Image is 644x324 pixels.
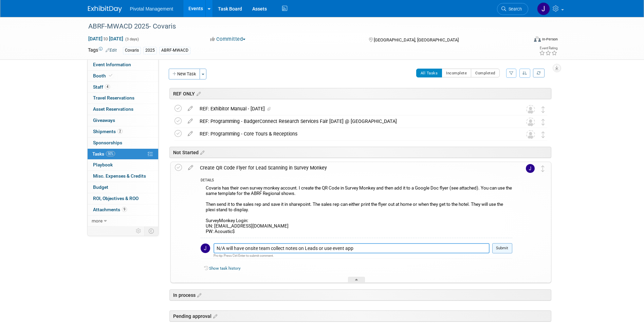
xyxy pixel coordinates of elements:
[93,95,134,101] span: Travel Reservations
[196,103,513,114] div: REF: Exhibitor Manual - [DATE]
[196,128,513,140] div: REF: Programming - Core Tours & Receptions
[374,37,459,42] span: [GEOGRAPHIC_DATA], [GEOGRAPHIC_DATA]
[93,62,131,67] span: Event Information
[201,184,512,238] div: Covaris has their own survey monkey account. I create the QR Code in Survey Monkey and then add i...
[539,47,557,50] div: Event Rating
[492,243,512,253] button: Submit
[537,2,550,15] img: Jessica Gatton
[534,36,541,42] img: Format-Inperson.png
[92,218,103,223] span: more
[103,36,109,41] span: to
[526,118,535,126] img: Unassigned
[184,118,196,124] a: edit
[88,6,122,13] img: ExhibitDay
[185,165,197,171] a: edit
[109,74,112,77] i: Booth reservation complete
[88,104,158,115] a: Asset Reservations
[209,266,240,271] a: Show task history
[144,227,158,235] td: Toggle Event Tabs
[106,151,115,156] span: 50%
[117,129,123,134] span: 2
[526,130,535,139] img: Unassigned
[488,35,558,46] div: Event Format
[93,162,113,167] span: Playbook
[201,244,210,253] img: Jessica Gatton
[122,207,127,212] span: 9
[88,115,158,126] a: Giveaways
[93,118,115,123] span: Giveaways
[159,47,190,54] div: ABRF-MWACD
[130,6,173,12] span: Pivotal Management
[88,93,158,104] a: Travel Reservations
[106,48,117,53] a: Edit
[88,204,158,215] a: Attachments9
[88,47,117,54] td: Tags
[211,312,217,319] a: Edit sections
[105,84,110,89] span: 4
[88,171,158,182] a: Misc. Expenses & Credits
[93,73,114,78] span: Booth
[169,310,551,322] div: Pending approval
[93,207,127,212] span: Attachments
[93,140,122,145] span: Sponsorships
[201,178,512,184] div: DETAILS
[125,37,139,41] span: (3 days)
[197,162,512,174] div: Create QR Code Flyer for Lead Scanning in Survey Monkey
[169,147,551,158] div: Not Started
[88,71,158,82] a: Booth
[442,69,471,77] button: Incomplete
[526,105,535,114] img: Unassigned
[169,289,551,301] div: In process
[93,184,108,190] span: Budget
[542,37,558,42] div: In-Person
[88,36,124,42] span: [DATE] [DATE]
[214,253,490,258] div: Pro tip: Press Ctrl-Enter to submit comment.
[169,88,551,99] div: REF ONLY
[88,216,158,227] a: more
[533,69,545,77] a: Refresh
[92,151,115,157] span: Tasks
[506,6,522,12] span: Search
[88,182,158,193] a: Budget
[541,106,545,113] i: Move task
[471,69,500,77] button: Completed
[123,47,141,54] div: Covaris
[93,129,123,134] span: Shipments
[88,126,158,137] a: Shipments2
[88,82,158,93] a: Staff4
[93,106,133,112] span: Asset Reservations
[93,196,139,201] span: ROI, Objectives & ROO
[196,115,513,127] div: REF: Programming - BadgerConnect Research Services Fair [DATE] @ [GEOGRAPHIC_DATA]
[196,291,201,298] a: Edit sections
[195,90,201,97] a: Edit sections
[88,149,158,160] a: Tasks50%
[184,106,196,112] a: edit
[208,36,248,43] button: Committed
[133,227,145,235] td: Personalize Event Tab Strip
[93,173,146,179] span: Misc. Expenses & Credits
[88,160,158,170] a: Playbook
[541,131,545,138] i: Move task
[143,47,157,54] div: 2025
[416,69,442,77] button: All Tasks
[93,84,110,90] span: Staff
[86,20,518,33] div: ABRF-MWACD 2025- Covaris
[526,164,535,173] img: Jessica Gatton
[88,59,158,70] a: Event Information
[199,149,204,156] a: Edit sections
[541,119,545,125] i: Move task
[169,69,200,79] button: New Task
[88,193,158,204] a: ROI, Objectives & ROO
[497,3,528,15] a: Search
[88,138,158,148] a: Sponsorships
[541,165,545,172] i: Move task
[184,131,196,137] a: edit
